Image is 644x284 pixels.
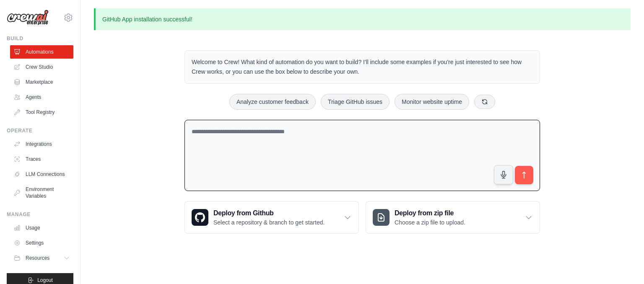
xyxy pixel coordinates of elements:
[10,221,73,235] a: Usage
[10,183,73,203] a: Environment Variables
[94,8,631,30] p: GitHub App installation successful!
[395,94,469,110] button: Monitor website uptime
[229,94,316,110] button: Analyze customer feedback
[10,106,73,119] a: Tool Registry
[321,94,390,110] button: Triage GitHub issues
[7,127,73,134] div: Operate
[10,45,73,59] a: Automations
[395,218,465,227] p: Choose a zip file to upload.
[213,208,325,218] h3: Deploy from Github
[10,152,73,166] a: Traces
[602,244,644,284] iframe: Chat Widget
[26,255,49,261] span: Resources
[10,60,73,74] a: Crew Studio
[10,137,73,151] a: Integrations
[395,208,465,218] h3: Deploy from zip file
[10,75,73,89] a: Marketplace
[10,168,73,181] a: LLM Connections
[7,211,73,218] div: Manage
[7,35,73,42] div: Build
[7,10,49,26] img: Logo
[192,57,533,77] p: Welcome to Crew! What kind of automation do you want to build? I'll include some examples if you'...
[37,277,53,284] span: Logout
[10,90,73,104] a: Agents
[213,218,325,227] p: Select a repository & branch to get started.
[10,236,73,250] a: Settings
[10,251,73,265] button: Resources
